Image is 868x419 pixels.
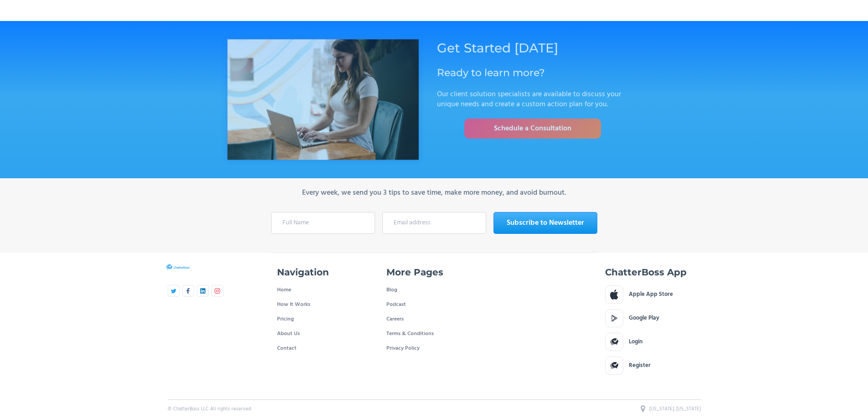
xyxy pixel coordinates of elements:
[649,405,701,413] div: [US_STATE], [US_STATE]
[629,337,642,347] div: Login
[277,326,300,341] a: About Us
[629,290,673,299] div: Apple App Store
[168,405,251,413] div: © ChatterBoss LLC All rights reserved
[605,357,701,375] a: Register
[605,333,701,351] a: Login
[629,314,659,323] div: Google Play
[386,266,443,278] h4: More Pages
[277,266,329,278] h4: Navigation
[493,212,597,234] input: Subscribe to Newsletter
[277,312,294,326] a: Pricing
[277,341,297,356] a: Contact
[271,212,375,234] input: Full Name
[437,89,628,109] p: Our client solution specialists are available to discuss your unique needs and create a custom ac...
[277,297,310,312] a: How It Works
[629,361,651,370] div: Register
[437,39,628,57] h1: Get Started [DATE]
[605,285,701,304] a: Apple App Store
[382,212,486,234] input: Email address
[386,297,482,312] a: Podcast
[437,66,628,80] h1: Ready to learn more?
[386,312,404,326] a: Careers
[605,309,701,327] a: Google Play
[464,119,601,139] a: Schedule a Consultation
[386,341,420,356] a: Privacy Policy
[271,212,597,234] form: Newsletter Subscribe Footer Form
[302,187,566,198] div: Every week, we send you 3 tips to save time, make more money, and avoid burnout.
[605,266,687,278] h4: ChatterBoss App
[277,283,291,297] a: Home
[386,326,434,341] a: Terms & Conditions
[386,283,397,297] a: Blog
